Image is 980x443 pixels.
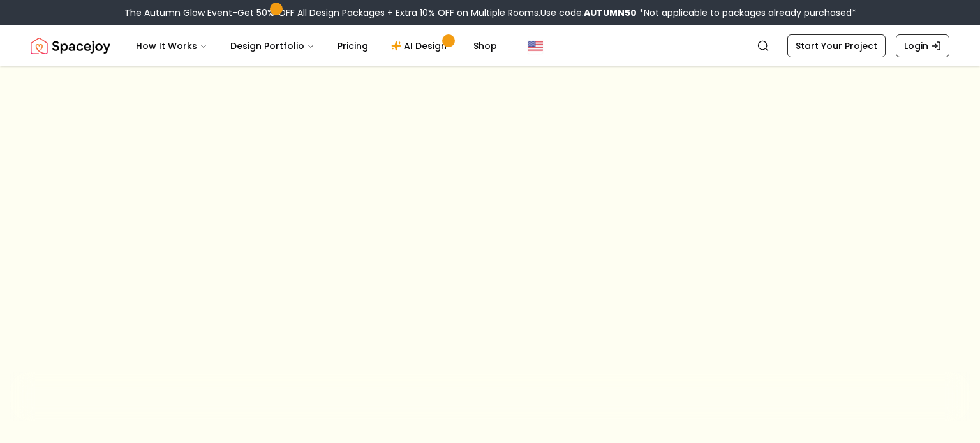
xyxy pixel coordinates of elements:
button: How It Works [126,33,218,59]
img: Spacejoy Logo [31,33,110,59]
button: Design Portfolio [220,33,325,59]
span: Use code: [540,6,637,19]
nav: Main [126,33,507,59]
span: *Not applicable to packages already purchased* [637,6,856,19]
img: United States [528,38,543,54]
div: The Autumn Glow Event-Get 50% OFF All Design Packages + Extra 10% OFF on Multiple Rooms. [124,6,856,19]
a: Start Your Project [787,34,886,57]
a: AI Design [381,33,461,59]
a: Spacejoy [31,33,110,59]
a: Shop [463,33,507,59]
a: Pricing [327,33,378,59]
a: Login [896,34,949,57]
b: AUTUMN50 [584,6,637,19]
nav: Global [31,25,949,66]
